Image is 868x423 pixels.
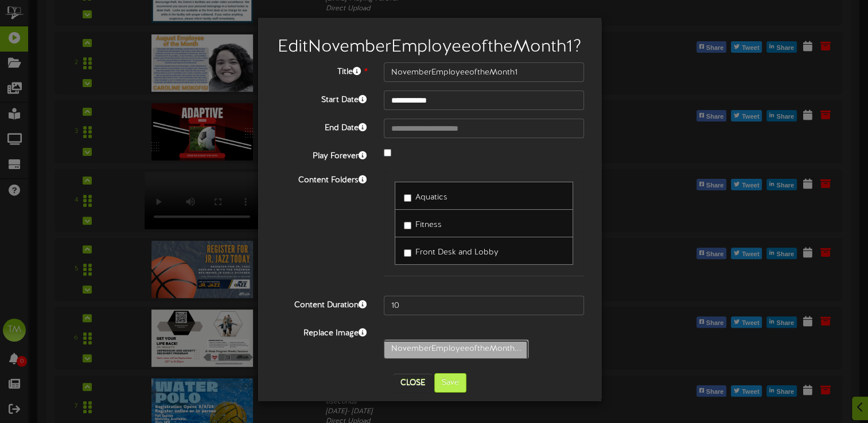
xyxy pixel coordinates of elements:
button: Close [394,374,432,392]
h2: Edit NovemberEmployeeoftheMonth1 ? [275,38,584,57]
input: Aquatics [404,194,411,202]
label: Content Folders [267,171,375,186]
span: Fitness [415,221,442,229]
span: Aquatics [415,193,447,202]
label: Play Forever [267,147,375,162]
label: Start Date [267,91,375,106]
label: Replace Image [267,324,375,339]
label: Title [267,62,375,78]
label: Content Duration [267,296,375,311]
input: Title [384,62,584,82]
input: Fitness [404,222,411,229]
input: Front Desk and Lobby [404,249,411,257]
button: Save [434,373,466,393]
span: Front Desk and Lobby [415,248,499,257]
input: 15 [384,296,584,315]
label: End Date [267,119,375,134]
